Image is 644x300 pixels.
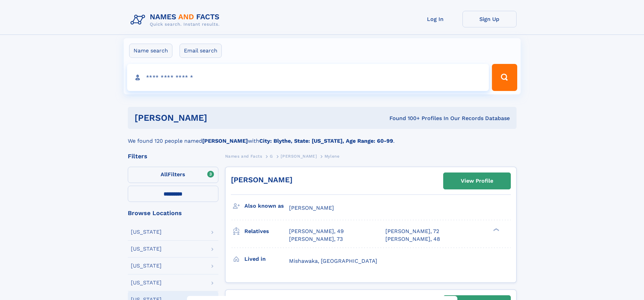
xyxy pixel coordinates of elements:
[161,171,168,178] span: All
[461,173,493,189] div: View Profile
[259,138,393,144] b: City: Blythe, State: [US_STATE], Age Range: 60-99
[225,152,262,160] a: Names and Facts
[385,228,439,235] a: [PERSON_NAME], 72
[202,138,248,144] b: [PERSON_NAME]
[131,280,162,285] div: [US_STATE]
[289,258,377,264] span: Mishawaka, [GEOGRAPHIC_DATA]
[270,152,273,160] a: G
[244,253,289,265] h3: Lived in
[127,64,489,91] input: search input
[128,153,218,159] div: Filters
[128,167,218,183] label: Filters
[244,200,289,212] h3: Also known as
[408,11,462,27] a: Log In
[128,210,218,216] div: Browse Locations
[131,263,162,269] div: [US_STATE]
[385,235,440,243] a: [PERSON_NAME], 48
[131,229,162,235] div: [US_STATE]
[289,228,344,235] a: [PERSON_NAME], 49
[281,152,317,160] a: [PERSON_NAME]
[462,11,517,27] a: Sign Up
[281,154,317,159] span: [PERSON_NAME]
[289,235,343,243] a: [PERSON_NAME], 73
[135,114,299,122] h1: [PERSON_NAME]
[492,64,517,91] button: Search Button
[270,154,273,159] span: G
[492,228,500,232] div: ❯
[325,154,340,159] span: Mylene
[244,226,289,237] h3: Relatives
[231,176,292,184] a: [PERSON_NAME]
[298,115,510,122] div: Found 100+ Profiles In Our Records Database
[128,129,517,145] div: We found 120 people named with .
[444,173,510,189] a: View Profile
[180,44,222,58] label: Email search
[131,246,162,252] div: [US_STATE]
[128,11,225,29] img: Logo Names and Facts
[129,44,172,58] label: Name search
[289,205,334,211] span: [PERSON_NAME]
